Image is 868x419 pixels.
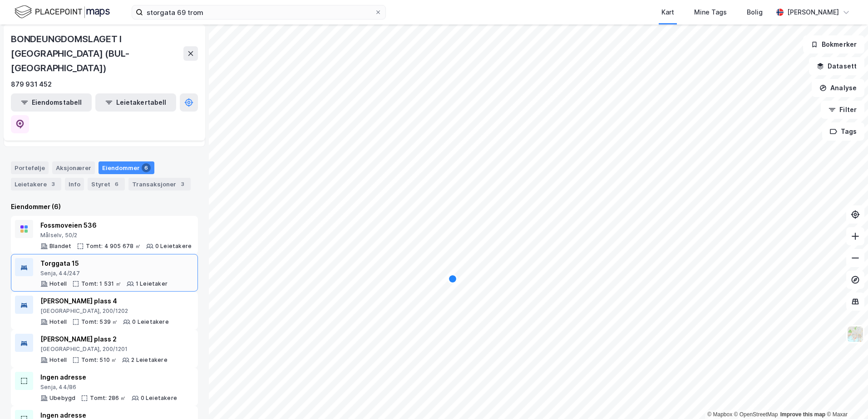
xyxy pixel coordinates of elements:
[822,122,864,141] button: Tags
[49,180,58,189] div: 3
[143,5,375,19] input: Søk på adresse, matrikkel, gårdeiere, leietakere eller personer
[11,32,183,75] div: BONDEUNGDOMSLAGET I [GEOGRAPHIC_DATA] (BUL-[GEOGRAPHIC_DATA])
[81,356,117,364] div: Tomt: 510 ㎡
[90,395,126,402] div: Tomt: 286 ㎡
[52,161,95,174] div: Aksjonærer
[40,372,177,383] div: Ingen adresse
[49,280,67,287] div: Hotell
[823,375,868,419] iframe: Chat Widget
[694,7,727,18] div: Mine Tags
[809,57,864,75] button: Datasett
[40,384,177,391] div: Senja, 44/86
[49,356,67,364] div: Hotell
[81,318,118,326] div: Tomt: 539 ㎡
[661,7,674,18] div: Kart
[780,411,825,418] a: Improve this map
[141,395,177,402] div: 0 Leietakere
[99,161,154,174] div: Eiendommer
[49,395,75,402] div: Ubebygd
[40,258,168,269] div: Torggata 15
[65,178,84,190] div: Info
[823,375,868,419] div: Kontrollprogram for chat
[40,307,169,315] div: [GEOGRAPHIC_DATA], 200/1202
[707,411,732,418] a: Mapbox
[49,318,67,326] div: Hotell
[112,180,121,189] div: 6
[11,79,52,90] div: 879 931 452
[821,101,864,119] button: Filter
[40,220,192,231] div: Fossmoveien 536
[132,318,168,326] div: 0 Leietakere
[11,93,92,112] button: Eiendomstabell
[136,280,168,287] div: 1 Leietaker
[86,243,140,250] div: Tomt: 4 905 678 ㎡
[81,280,121,287] div: Tomt: 1 531 ㎡
[40,232,192,239] div: Målselv, 50/2
[49,243,71,250] div: Blandet
[88,178,125,190] div: Styret
[847,326,864,343] img: Z
[128,178,191,190] div: Transaksjoner
[40,346,168,353] div: [GEOGRAPHIC_DATA], 200/1201
[40,270,168,277] div: Senja, 44/247
[747,7,763,18] div: Bolig
[812,79,864,97] button: Analyse
[15,4,110,20] img: logo.f888ab2527a4732fd821a326f86c7f29.svg
[449,275,456,283] div: Map marker
[787,7,839,18] div: [PERSON_NAME]
[95,93,176,112] button: Leietakertabell
[155,243,192,250] div: 0 Leietakere
[11,201,198,212] div: Eiendommer (6)
[142,163,151,172] div: 6
[178,180,187,189] div: 3
[40,296,169,307] div: [PERSON_NAME] plass 4
[803,35,864,54] button: Bokmerker
[734,411,778,418] a: OpenStreetMap
[11,161,49,174] div: Portefølje
[11,178,61,190] div: Leietakere
[40,334,168,345] div: [PERSON_NAME] plass 2
[131,356,167,364] div: 2 Leietakere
